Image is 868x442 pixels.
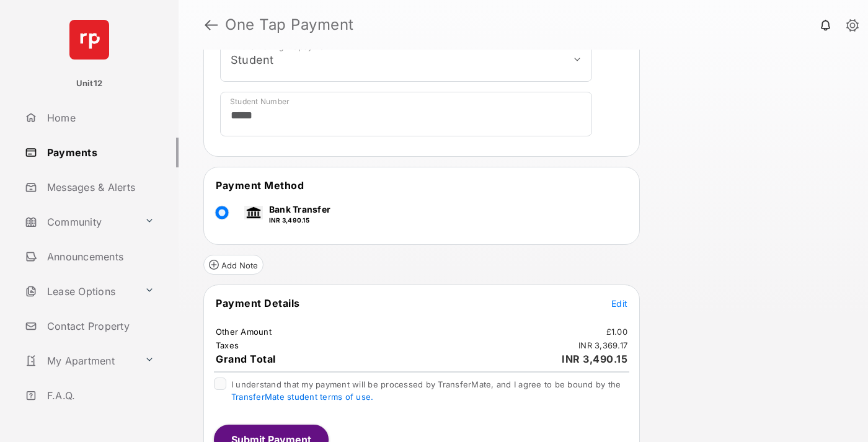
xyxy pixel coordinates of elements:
a: Lease Options [20,276,139,306]
span: Edit [611,298,627,309]
a: Home [20,103,179,133]
a: Contact Property [20,311,179,341]
a: Announcements [20,242,179,272]
td: £1.00 [606,326,628,337]
p: Bank Transfer [269,203,330,216]
strong: One Tap Payment [225,17,354,32]
td: Other Amount [215,326,272,337]
a: Messages & Alerts [20,172,179,202]
p: INR 3,490.15 [269,216,330,225]
a: F.A.Q. [20,381,179,410]
span: Payment Details [216,297,300,309]
a: Payments [20,138,179,167]
span: INR 3,490.15 [562,353,627,365]
a: My Apartment [20,346,139,376]
button: Edit [611,297,627,309]
td: INR 3,369.17 [578,340,628,351]
td: Taxes [215,340,239,351]
span: Grand Total [216,353,276,365]
p: Unit12 [76,77,103,90]
span: I understand that my payment will be processed by TransferMate, and I agree to be bound by the [231,379,621,402]
img: bank.png [244,206,263,219]
img: svg+xml;base64,PHN2ZyB4bWxucz0iaHR0cDovL3d3dy53My5vcmcvMjAwMC9zdmciIHdpZHRoPSI2NCIgaGVpZ2h0PSI2NC... [69,20,109,60]
button: Add Note [203,255,263,275]
span: Payment Method [216,179,304,192]
a: Community [20,207,139,237]
a: TransferMate student terms of use. [231,392,373,402]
